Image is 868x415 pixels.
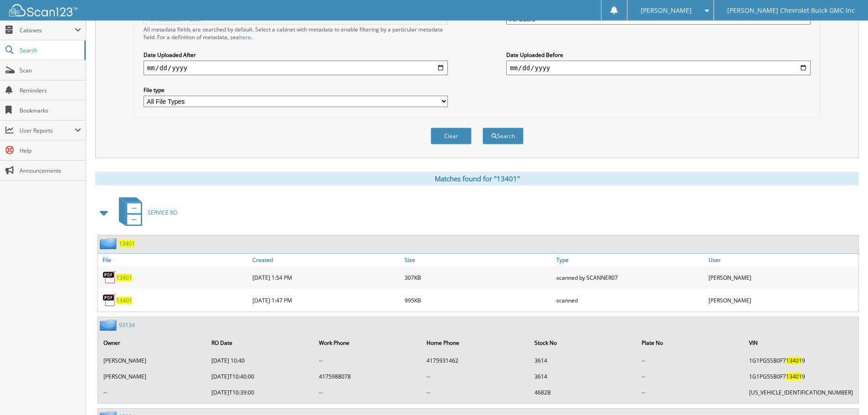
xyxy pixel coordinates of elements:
a: Created [250,254,402,266]
span: 13401 [786,373,802,380]
td: -- [637,369,744,384]
div: scanned by SCANNER07 [554,268,706,287]
span: [PERSON_NAME] [641,8,692,13]
img: PDF.png [103,271,116,284]
span: User Reports [20,127,75,134]
a: Type [554,254,706,266]
img: PDF.png [103,293,116,307]
div: scanned [554,291,706,309]
div: All metadata fields are searched by default. Select a cabinet with metadata to enable filtering b... [144,26,448,41]
td: [PERSON_NAME] [99,369,206,384]
td: -- [637,385,744,400]
td: [PERSON_NAME] [99,353,206,368]
span: Bookmarks [20,107,81,114]
td: [DATE]T10:39:00 [207,385,314,400]
a: 13401 [116,274,132,282]
div: Matches found for "13401" [95,172,859,185]
th: Home Phone [422,333,529,352]
a: 13401 [119,240,135,247]
th: RO Date [207,333,314,352]
td: -- [99,385,206,400]
th: Plate No [637,333,744,352]
td: 3614 [530,353,637,368]
td: -- [637,353,744,368]
label: Date Uploaded After [144,51,448,59]
td: -- [314,385,421,400]
a: 13401 [116,297,132,304]
span: Cabinets [20,26,75,34]
button: Clear [431,128,472,144]
span: Reminders [20,87,81,94]
label: Date Uploaded Before [506,51,811,59]
td: 1G1PG5SB0F7 9 [745,353,858,368]
img: scan123-logo-white.svg [9,4,77,16]
span: Announcements [20,167,81,174]
td: -- [422,369,529,384]
td: 4175988078 [314,369,421,384]
td: 4682B [530,385,637,400]
input: end [506,61,811,75]
div: [DATE] 1:47 PM [250,291,402,309]
a: SERVICE RO [113,195,177,231]
a: Size [402,254,555,266]
span: 13401 [786,357,802,364]
div: 995KB [402,291,555,309]
td: [US_VEHICLE_IDENTIFICATION_NUMBER] [745,385,858,400]
label: File type [144,86,448,94]
th: Owner [99,333,206,352]
a: User [706,254,858,266]
th: Stock No [530,333,637,352]
td: -- [422,385,529,400]
span: SERVICE RO [148,209,177,216]
td: -- [314,353,421,368]
th: Work Phone [314,333,421,352]
td: 3614 [530,369,637,384]
iframe: Chat Widget [822,371,868,415]
img: folder2.png [100,238,119,249]
td: [DATE] 10:40 [207,353,314,368]
div: 307KB [402,268,555,287]
a: 93134 [119,321,135,329]
span: Help [20,147,81,154]
input: start [144,61,448,75]
div: [DATE] 1:54 PM [250,268,402,287]
div: [PERSON_NAME] [706,268,858,287]
th: VIN [745,333,858,352]
a: here [239,33,251,41]
img: folder2.png [100,319,119,331]
span: [PERSON_NAME] Chevrolet Buick GMC Inc [727,8,855,13]
td: 4175931462 [422,353,529,368]
button: Search [483,128,524,144]
td: [DATE]T10:40:00 [207,369,314,384]
span: Search [20,46,80,54]
a: File [98,254,250,266]
span: Scan [20,67,81,74]
td: 1G1PG5SB0F7 9 [745,369,858,384]
div: [PERSON_NAME] [706,291,858,309]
